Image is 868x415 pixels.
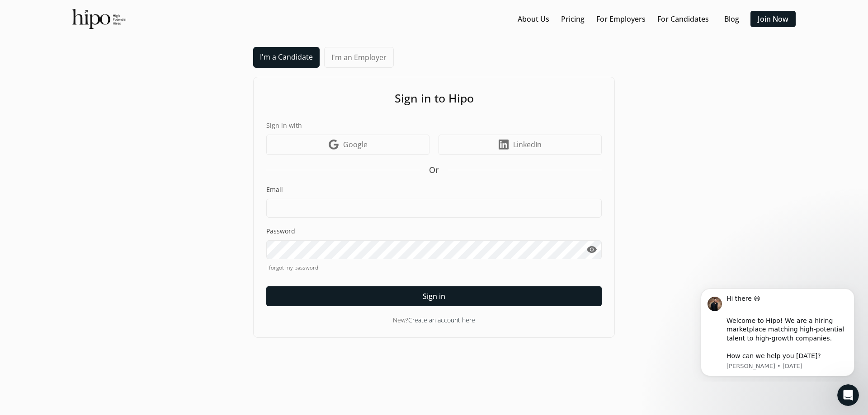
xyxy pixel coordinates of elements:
a: Join Now [758,14,788,24]
button: About Us [514,11,553,27]
h1: Sign in to Hipo [266,90,602,107]
button: Pricing [557,11,588,27]
a: I'm a Candidate [253,47,320,68]
span: Sign in [423,291,445,302]
a: For Employers [596,14,646,24]
span: Or [429,164,439,176]
iframe: Intercom live chat [837,384,859,406]
a: About Us [518,14,549,24]
button: Sign in [266,286,602,306]
button: visibility [581,240,602,259]
span: Google [343,139,368,150]
label: Email [266,185,602,194]
a: LinkedIn [439,135,602,155]
button: Blog [717,11,746,27]
label: Sign in with [266,121,602,130]
a: Google [266,135,429,155]
div: New? [266,315,602,325]
span: LinkedIn [513,139,542,150]
a: Create an account here [408,316,475,324]
button: Join Now [750,11,796,27]
a: I forgot my password [266,264,602,272]
button: For Candidates [654,11,712,27]
a: Blog [724,14,739,24]
iframe: Intercom notifications message [687,280,868,382]
a: I'm an Employer [324,47,394,68]
label: Password [266,227,602,236]
button: For Employers [593,11,649,27]
a: Pricing [561,14,585,24]
a: For Candidates [657,14,709,24]
span: visibility [586,244,597,255]
img: official-logo [72,9,126,29]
